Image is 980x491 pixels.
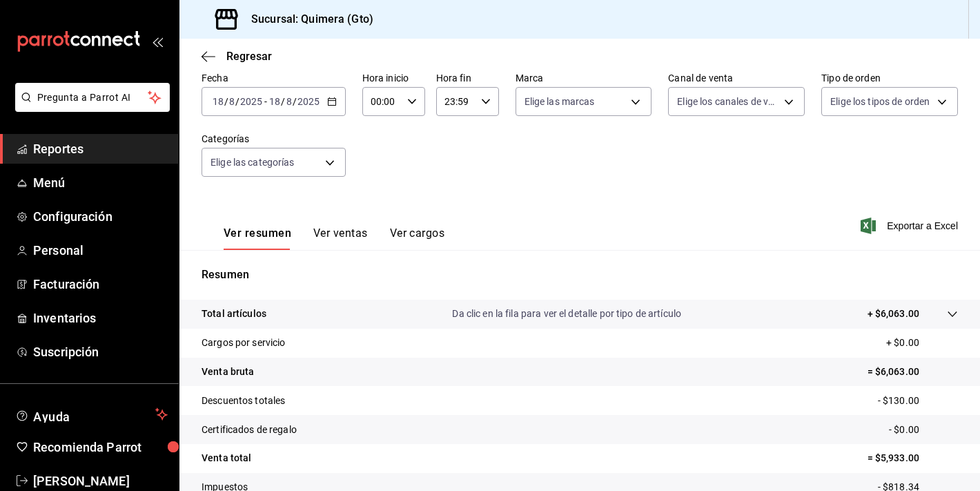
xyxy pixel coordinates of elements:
[239,96,263,107] input: ----
[452,307,681,321] p: Da clic en la fila para ver el detalle por tipo de artículo
[264,96,267,107] span: -
[202,451,251,465] p: Venta total
[224,227,291,250] button: Ver resumen
[202,365,254,379] p: Venta bruta
[202,134,346,144] label: Categorías
[293,96,297,107] span: /
[33,173,168,192] span: Menú
[15,83,170,112] button: Pregunta a Parrot AI
[868,365,958,379] p: = $6,063.00
[152,36,163,47] button: open_drawer_menu
[33,438,168,456] span: Recomienda Parrot
[33,275,168,293] span: Facturación
[202,267,958,283] p: Resumen
[33,207,168,226] span: Configuración
[868,451,958,465] p: = $5,933.00
[202,50,272,63] button: Regresar
[525,95,595,108] span: Elige las marcas
[281,96,285,107] span: /
[878,394,958,408] p: - $130.00
[268,96,281,107] input: --
[830,95,930,108] span: Elige los tipos de orden
[228,96,235,107] input: --
[224,96,228,107] span: /
[390,227,445,250] button: Ver cargos
[10,100,170,115] a: Pregunta a Parrot AI
[668,73,805,83] label: Canal de venta
[33,343,168,361] span: Suscripción
[210,155,295,169] span: Elige las categorías
[202,423,297,437] p: Certificados de regalo
[224,227,444,250] div: navigation tabs
[37,90,148,105] span: Pregunta a Parrot AI
[362,73,425,83] label: Hora inicio
[33,406,150,423] span: Ayuda
[202,394,285,408] p: Descuentos totales
[286,96,293,107] input: --
[677,95,779,108] span: Elige los canales de venta
[33,309,168,327] span: Inventarios
[886,336,958,350] p: + $0.00
[889,423,958,437] p: - $0.00
[313,227,368,250] button: Ver ventas
[821,73,958,83] label: Tipo de orden
[297,96,320,107] input: ----
[235,96,239,107] span: /
[202,336,286,350] p: Cargos por servicio
[863,218,958,234] button: Exportar a Excel
[436,73,499,83] label: Hora fin
[33,472,168,490] span: [PERSON_NAME]
[33,139,168,158] span: Reportes
[33,241,168,260] span: Personal
[202,73,346,83] label: Fecha
[202,307,266,321] p: Total artículos
[240,11,373,28] h3: Sucursal: Quimera (Gto)
[868,307,919,321] p: + $6,063.00
[516,73,652,83] label: Marca
[226,50,272,63] span: Regresar
[212,96,224,107] input: --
